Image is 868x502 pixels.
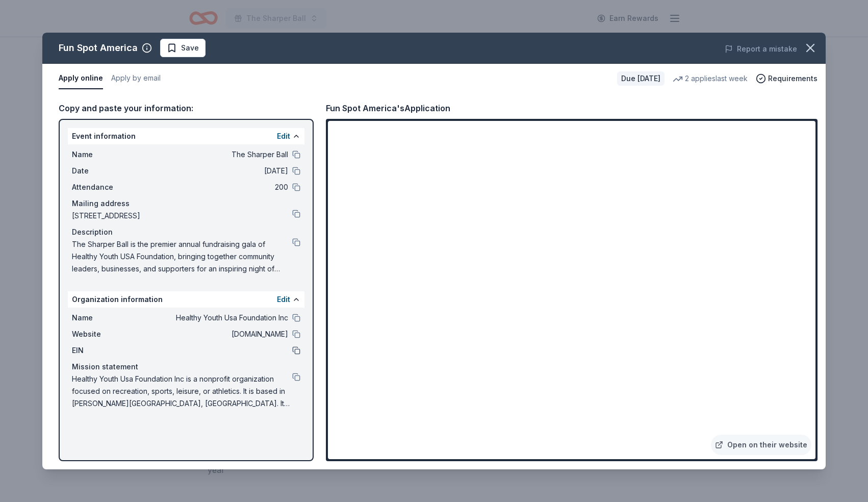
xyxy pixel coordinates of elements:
[140,312,288,324] span: Healthy Youth Usa Foundation Inc
[111,68,161,89] button: Apply by email
[72,210,292,222] span: [STREET_ADDRESS]
[326,102,450,115] div: Fun Spot America's Application
[617,71,665,86] div: Due [DATE]
[72,361,300,373] div: Mission statement
[72,328,140,340] span: Website
[72,165,140,177] span: Date
[72,181,140,193] span: Attendance
[72,344,140,357] span: EIN
[725,43,797,55] button: Report a mistake
[68,128,304,144] div: Event information
[72,226,300,238] div: Description
[768,72,818,85] span: Requirements
[72,197,300,210] div: Mailing address
[72,148,140,161] span: Name
[59,40,138,56] div: Fun Spot America
[59,102,314,115] div: Copy and paste your information:
[68,291,304,308] div: Organization information
[160,39,206,57] button: Save
[277,293,290,306] button: Edit
[181,42,199,54] span: Save
[140,165,288,177] span: [DATE]
[277,130,290,142] button: Edit
[140,148,288,161] span: The Sharper Ball
[72,312,140,324] span: Name
[72,238,292,275] span: The Sharper Ball is the premier annual fundraising gala of Healthy Youth USA Foundation, bringing...
[72,373,292,410] span: Healthy Youth Usa Foundation Inc is a nonprofit organization focused on recreation, sports, leisu...
[140,328,288,340] span: [DOMAIN_NAME]
[673,72,748,85] div: 2 applies last week
[140,181,288,193] span: 200
[756,72,818,85] button: Requirements
[59,68,103,89] button: Apply online
[711,435,811,455] a: Open on their website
